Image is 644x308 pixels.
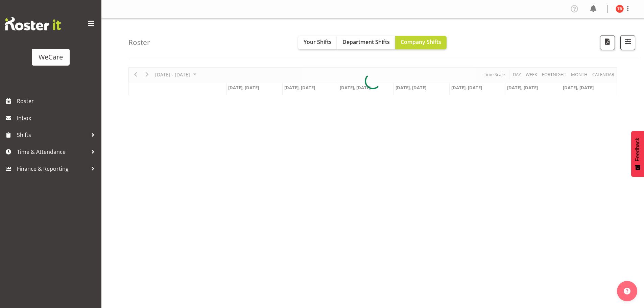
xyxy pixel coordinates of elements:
[17,164,88,174] span: Finance & Reporting
[616,5,624,13] img: tyla-boyd11707.jpg
[401,38,441,46] span: Company Shifts
[17,130,88,140] span: Shifts
[128,39,150,46] h4: Roster
[17,147,88,157] span: Time & Attendance
[342,38,390,46] span: Department Shifts
[5,17,61,30] img: Rosterit website logo
[337,36,395,49] button: Department Shifts
[304,38,332,46] span: Your Shifts
[39,52,63,62] div: WeCare
[631,131,644,177] button: Feedback - Show survey
[635,138,641,161] span: Feedback
[17,113,98,123] span: Inbox
[17,96,98,106] span: Roster
[600,35,615,50] button: Download a PDF of the roster according to the set date range.
[624,288,630,294] img: help-xxl-2.png
[395,36,447,49] button: Company Shifts
[620,35,635,50] button: Filter Shifts
[298,36,337,49] button: Your Shifts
